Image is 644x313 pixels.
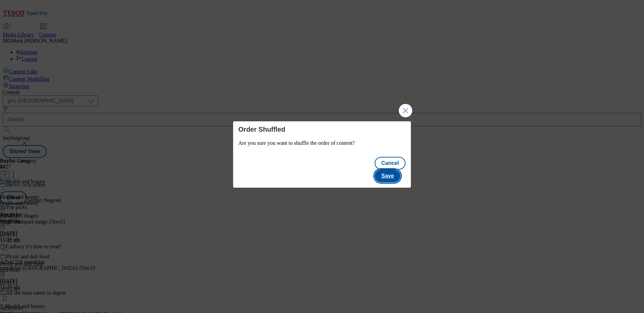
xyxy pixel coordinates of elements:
button: Cancel [375,157,406,170]
button: Close Modal [399,104,412,117]
button: Save [375,170,400,182]
div: Modal [233,121,411,188]
h4: Order Shuffled [238,125,406,133]
p: Are you sure you want to shuffle the order of content? [238,140,406,146]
